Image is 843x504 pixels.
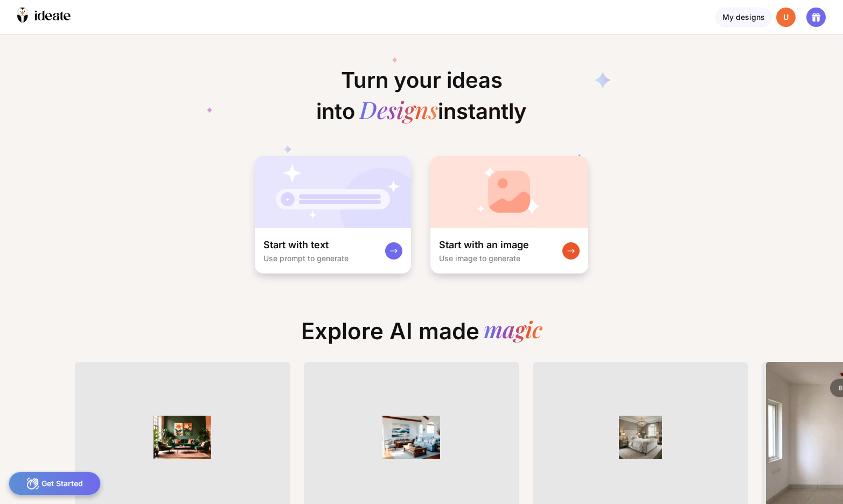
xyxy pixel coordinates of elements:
[484,318,542,345] div: magic
[9,472,101,495] div: Get Started
[255,156,411,228] img: startWithTextCardBg.jpg
[430,156,588,228] img: startWithImageCardBg.jpg
[439,254,520,263] div: Use image to generate
[292,318,551,353] div: Explore AI made
[439,239,529,251] div: Start with an image
[263,254,349,263] div: Use prompt to generate
[263,239,329,251] div: Start with text
[600,416,681,459] img: Thumbnailexplore-image9.png
[142,416,223,459] img: ThumbnailRustic%20Jungle.png
[371,416,452,459] img: ThumbnailOceanlivingroom.png
[776,8,796,27] div: U
[715,8,772,27] div: My designs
